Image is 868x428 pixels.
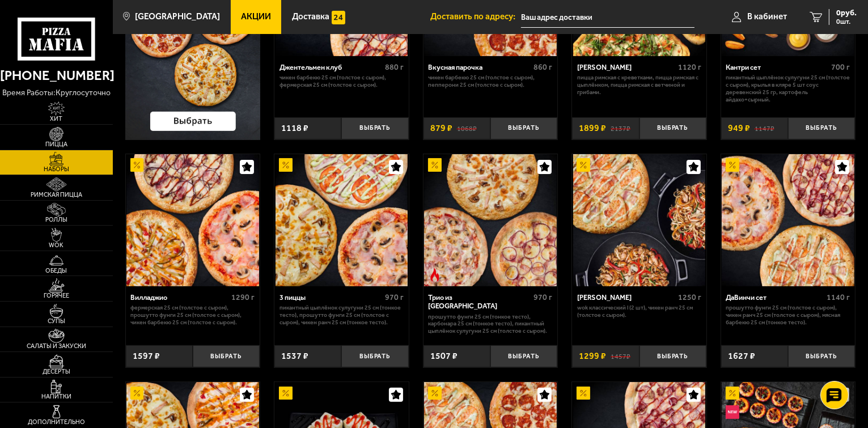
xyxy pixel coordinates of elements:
[279,158,293,172] img: Акционный
[726,387,739,400] img: Акционный
[428,63,531,71] div: Вкусная парочка
[836,18,857,25] span: 0 шт.
[430,351,458,361] span: 1507 ₽
[728,351,755,361] span: 1627 ₽
[827,293,850,302] span: 1140 г
[126,154,259,287] img: Вилладжио
[577,63,675,71] div: [PERSON_NAME]
[721,154,856,287] a: АкционныйДаВинчи сет
[832,62,850,72] span: 700 г
[341,117,408,139] button: Выбрать
[572,154,706,287] a: АкционныйВилла Капри
[577,387,590,400] img: Акционный
[280,63,382,71] div: Джентельмен клуб
[726,74,850,103] p: Пикантный цыплёнок сулугуни 25 см (толстое с сыром), крылья в кляре 5 шт соус деревенский 25 гр, ...
[130,304,255,326] p: Фермерская 25 см (толстое с сыром), Прошутто Фунги 25 см (толстое с сыром), Чикен Барбекю 25 см (...
[428,158,442,172] img: Акционный
[193,345,260,367] button: Выбрать
[490,345,557,367] button: Выбрать
[678,62,701,72] span: 1120 г
[274,154,409,287] a: Акционный3 пиццы
[130,158,144,172] img: Акционный
[726,405,739,419] img: Новинка
[130,387,144,400] img: Акционный
[640,117,706,139] button: Выбрать
[280,74,404,89] p: Чикен Барбекю 25 см (толстое с сыром), Фермерская 25 см (толстое с сыром).
[521,7,695,28] input: Ваш адрес доставки
[428,387,442,400] img: Акционный
[241,12,271,21] span: Акции
[611,124,630,133] s: 2137 ₽
[726,293,824,302] div: ДаВинчи сет
[279,387,293,400] img: Акционный
[341,345,408,367] button: Выбрать
[428,74,552,89] p: Чикен Барбекю 25 см (толстое с сыром), Пепперони 25 см (толстое с сыром).
[747,12,787,21] span: В кабинет
[280,293,382,302] div: 3 пиццы
[430,12,521,21] span: Доставить по адресу:
[126,154,260,287] a: АкционныйВилладжио
[424,154,558,287] a: АкционныйОстрое блюдоТрио из Рио
[281,351,308,361] span: 1537 ₽
[579,124,606,133] span: 1899 ₽
[231,293,255,302] span: 1290 г
[280,304,404,326] p: Пикантный цыплёнок сулугуни 25 см (тонкое тесто), Прошутто Фунги 25 см (толстое с сыром), Чикен Р...
[678,293,701,302] span: 1250 г
[133,351,160,361] span: 1597 ₽
[573,154,706,287] img: Вилла Капри
[428,293,531,311] div: Трио из [GEOGRAPHIC_DATA]
[428,313,552,335] p: Прошутто Фунги 25 см (тонкое тесто), Карбонара 25 см (тонкое тесто), Пикантный цыплёнок сулугуни ...
[577,304,701,319] p: Wok классический L (2 шт), Чикен Ранч 25 см (толстое с сыром).
[836,9,857,17] span: 0 руб.
[385,293,404,302] span: 970 г
[534,293,553,302] span: 970 г
[728,124,750,133] span: 949 ₽
[611,351,630,361] s: 1457 ₽
[788,117,855,139] button: Выбрать
[577,293,675,302] div: [PERSON_NAME]
[577,74,701,96] p: Пицца Римская с креветками, Пицца Римская с цыплёнком, Пицца Римская с ветчиной и грибами.
[726,158,739,172] img: Акционный
[726,63,828,71] div: Кантри сет
[385,62,404,72] span: 880 г
[726,304,850,326] p: Прошутто Фунги 25 см (толстое с сыром), Чикен Ранч 25 см (толстое с сыром), Мясная Барбекю 25 см ...
[135,12,220,21] span: [GEOGRAPHIC_DATA]
[534,62,553,72] span: 860 г
[281,124,308,133] span: 1118 ₽
[577,158,590,172] img: Акционный
[430,124,452,133] span: 879 ₽
[424,154,557,287] img: Трио из Рио
[130,293,228,302] div: Вилладжио
[788,345,855,367] button: Выбрать
[755,124,774,133] s: 1147 ₽
[332,11,345,24] img: 15daf4d41897b9f0e9f617042186c801.svg
[428,268,442,282] img: Острое блюдо
[292,12,329,21] span: Доставка
[579,351,606,361] span: 1299 ₽
[457,124,477,133] s: 1068 ₽
[640,345,706,367] button: Выбрать
[276,154,408,287] img: 3 пиццы
[490,117,557,139] button: Выбрать
[722,154,854,287] img: ДаВинчи сет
